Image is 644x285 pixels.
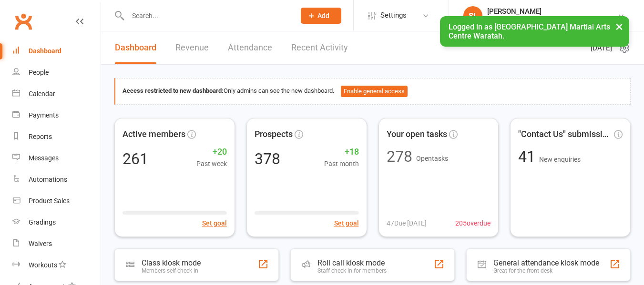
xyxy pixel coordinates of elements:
[29,240,52,247] div: Waivers
[29,111,59,119] div: Payments
[142,267,201,274] div: Members self check-in
[196,145,227,159] span: +20
[301,8,341,24] button: Add
[29,69,49,76] div: People
[142,258,201,267] div: Class kiosk mode
[12,105,101,126] a: Payments
[29,90,55,98] div: Calendar
[518,128,612,141] span: "Contact Us" submissions
[12,169,101,190] a: Automations
[341,86,408,97] button: Enable general access
[324,158,359,169] span: Past month
[196,158,227,169] span: Past week
[380,5,407,26] span: Settings
[125,9,288,22] input: Search...
[416,155,448,162] span: Open tasks
[12,62,101,83] a: People
[539,156,581,163] span: New enquiries
[255,151,280,167] div: 378
[29,218,56,226] div: Gradings
[317,258,387,267] div: Roll call kiosk mode
[202,218,227,228] button: Set goal
[387,149,412,164] div: 278
[611,16,628,37] button: ×
[12,212,101,233] a: Gradings
[449,22,610,40] span: Logged in as [GEOGRAPHIC_DATA] Martial Arts Centre Waratah.
[255,128,293,141] span: Prospects
[123,87,224,94] strong: Access restricted to new dashboard:
[12,255,101,276] a: Workouts
[29,133,52,140] div: Reports
[12,40,101,62] a: Dashboard
[11,10,35,33] a: Clubworx
[29,47,61,55] div: Dashboard
[12,233,101,255] a: Waivers
[12,147,101,169] a: Messages
[324,145,359,159] span: +18
[387,128,447,141] span: Your open tasks
[487,16,617,24] div: [GEOGRAPHIC_DATA] [GEOGRAPHIC_DATA]
[12,190,101,212] a: Product Sales
[387,218,427,228] span: 47 Due [DATE]
[463,6,482,25] div: SL
[123,151,148,167] div: 261
[12,83,101,105] a: Calendar
[493,258,599,267] div: General attendance kiosk mode
[487,7,617,16] div: [PERSON_NAME]
[123,128,185,141] span: Active members
[317,12,329,20] span: Add
[12,126,101,147] a: Reports
[29,176,67,183] div: Automations
[334,218,359,228] button: Set goal
[518,147,539,166] span: 41
[493,267,599,274] div: Great for the front desk
[317,267,387,274] div: Staff check-in for members
[29,261,57,269] div: Workouts
[29,197,70,205] div: Product Sales
[455,218,491,228] span: 205 overdue
[29,154,59,162] div: Messages
[123,86,623,97] div: Only admins can see the new dashboard.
